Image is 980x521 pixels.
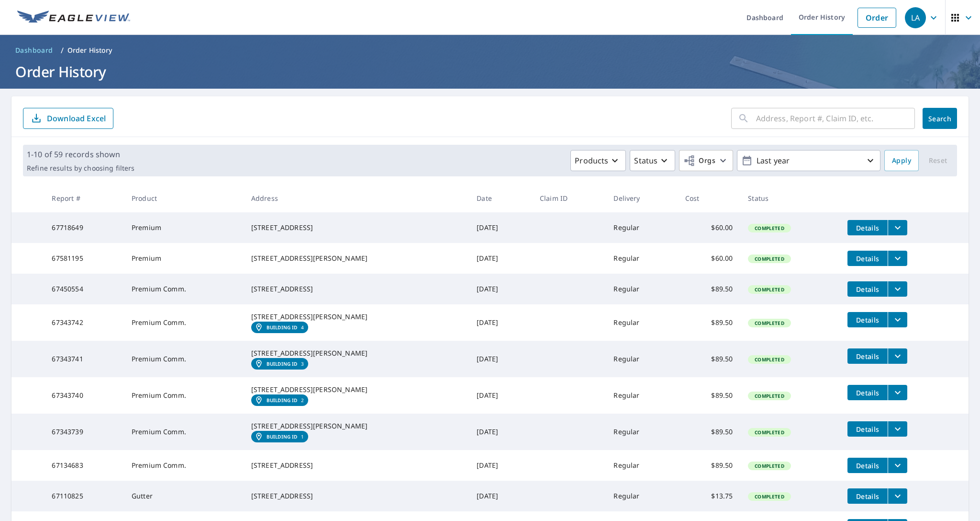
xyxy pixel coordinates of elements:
[251,254,461,263] div: [STREET_ADDRESS][PERSON_NAME]
[67,46,112,55] p: Order History
[469,450,532,481] td: [DATE]
[606,212,677,243] td: Regular
[888,458,907,473] button: filesDropdownBtn-67134683
[15,46,53,55] span: Dashboard
[853,352,882,361] span: Details
[678,414,741,450] td: $89.50
[847,312,888,327] button: detailsBtn-67343742
[847,281,888,297] button: detailsBtn-67450554
[44,481,123,511] td: 67110825
[244,184,469,212] th: Address
[847,458,888,473] button: detailsBtn-67134683
[892,155,911,167] span: Apply
[853,223,882,232] span: Details
[749,286,790,293] span: Completed
[853,425,882,434] span: Details
[606,481,677,511] td: Regular
[749,493,790,500] span: Completed
[888,421,907,437] button: filesDropdownBtn-67343739
[678,184,741,212] th: Cost
[678,377,741,414] td: $89.50
[44,212,123,243] td: 67718649
[853,285,882,294] span: Details
[469,377,532,414] td: [DATE]
[251,348,461,358] div: [STREET_ADDRESS][PERSON_NAME]
[251,491,461,501] div: [STREET_ADDRESS]
[469,274,532,304] td: [DATE]
[532,184,606,212] th: Claim ID
[44,377,123,414] td: 67343740
[678,274,741,304] td: $89.50
[678,243,741,274] td: $60.00
[11,62,969,81] h1: Order History
[570,150,626,171] button: Products
[884,150,919,171] button: Apply
[847,220,888,235] button: detailsBtn-67718649
[888,385,907,400] button: filesDropdownBtn-67343740
[469,243,532,274] td: [DATE]
[469,341,532,377] td: [DATE]
[469,481,532,511] td: [DATE]
[888,220,907,235] button: filesDropdownBtn-67718649
[606,450,677,481] td: Regular
[124,450,244,481] td: Premium Comm.
[251,284,461,294] div: [STREET_ADDRESS]
[124,481,244,511] td: Gutter
[606,414,677,450] td: Regular
[678,304,741,341] td: $89.50
[749,255,790,262] span: Completed
[853,254,882,263] span: Details
[679,150,733,171] button: Orgs
[753,152,865,169] p: Last year
[923,108,957,129] button: Search
[847,488,888,504] button: detailsBtn-67110825
[124,212,244,243] td: Premium
[888,348,907,364] button: filesDropdownBtn-67343741
[847,348,888,364] button: detailsBtn-67343741
[847,385,888,400] button: detailsBtn-67343740
[853,315,882,324] span: Details
[634,155,657,166] p: Status
[251,394,308,406] a: Building ID2
[61,45,64,56] li: /
[124,274,244,304] td: Premium Comm.
[469,304,532,341] td: [DATE]
[575,155,608,166] p: Products
[749,463,790,469] span: Completed
[749,225,790,232] span: Completed
[749,429,790,436] span: Completed
[606,274,677,304] td: Regular
[888,312,907,327] button: filesDropdownBtn-67343742
[606,243,677,274] td: Regular
[27,164,134,173] p: Refine results by choosing filters
[44,243,123,274] td: 67581195
[251,312,461,322] div: [STREET_ADDRESS][PERSON_NAME]
[737,150,880,171] button: Last year
[124,341,244,377] td: Premium Comm.
[44,414,123,450] td: 67343739
[930,114,949,123] span: Search
[44,450,123,481] td: 67134683
[469,414,532,450] td: [DATE]
[47,113,106,124] p: Download Excel
[756,105,915,132] input: Address, Report #, Claim ID, etc.
[740,184,840,212] th: Status
[27,149,134,160] p: 1-10 of 59 records shown
[124,184,244,212] th: Product
[630,150,675,171] button: Status
[124,414,244,450] td: Premium Comm.
[124,304,244,341] td: Premium Comm.
[606,377,677,414] td: Regular
[888,488,907,504] button: filesDropdownBtn-67110825
[44,274,123,304] td: 67450554
[267,397,298,403] em: Building ID
[251,421,461,431] div: [STREET_ADDRESS][PERSON_NAME]
[23,108,113,129] button: Download Excel
[683,155,715,167] span: Orgs
[847,421,888,437] button: detailsBtn-67343739
[606,341,677,377] td: Regular
[888,281,907,297] button: filesDropdownBtn-67450554
[44,341,123,377] td: 67343741
[251,385,461,394] div: [STREET_ADDRESS][PERSON_NAME]
[469,212,532,243] td: [DATE]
